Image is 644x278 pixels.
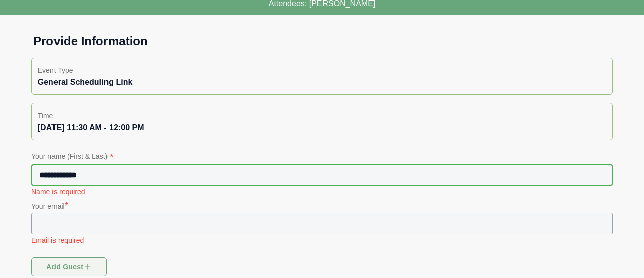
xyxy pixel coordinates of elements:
[38,64,606,76] p: Event Type
[31,187,613,197] p: Name is required
[38,76,606,88] div: General Scheduling Link
[31,199,613,213] p: Your email
[25,33,619,49] h1: Provide Information
[46,257,93,276] span: Add guest
[31,150,613,164] p: Your name (First & Last)
[31,257,107,276] button: Add guest
[38,122,606,134] div: [DATE] 11:30 AM - 12:00 PM
[31,235,613,245] p: Email is required
[38,109,606,122] p: Time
